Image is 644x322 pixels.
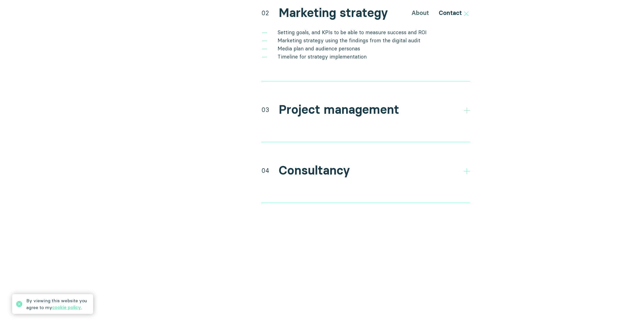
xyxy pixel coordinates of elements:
li: Marketing strategy using the findings from the digital audit [261,36,470,45]
h2: Consultancy [279,163,350,178]
a: cookie policy [52,305,81,310]
div: 04 [261,166,269,175]
a: Contact [439,9,462,16]
h2: Marketing strategy [279,6,388,20]
h2: Project management [279,102,399,117]
li: Timeline for strategy implementation [261,53,470,61]
div: By viewing this website you agree to my . [26,297,89,311]
div: 03 [261,105,269,114]
li: Setting goals, and KPIs to be able to measure success and ROI [261,28,470,36]
li: Media plan and audience personas [261,45,470,53]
